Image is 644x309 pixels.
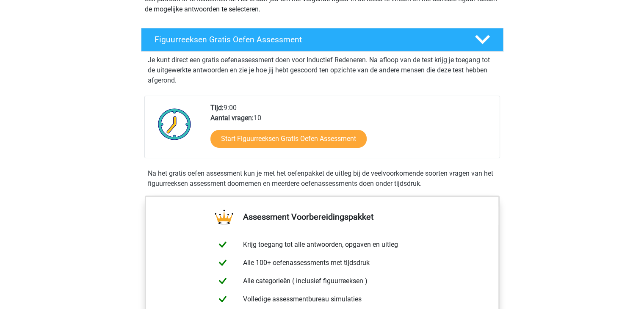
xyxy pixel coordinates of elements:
[144,168,500,189] div: Na het gratis oefen assessment kun je met het oefenpakket de uitleg bij de veelvoorkomende soorte...
[148,55,497,86] p: Je kunt direct een gratis oefenassessment doen voor Inductief Redeneren. Na afloop van de test kr...
[210,104,224,112] b: Tijd:
[204,103,499,158] div: 9:00 10
[210,130,367,148] a: Start Figuurreeksen Gratis Oefen Assessment
[138,28,507,52] a: Figuurreeksen Gratis Oefen Assessment
[155,35,461,44] h4: Figuurreeksen Gratis Oefen Assessment
[210,114,254,122] b: Aantal vragen:
[153,103,196,145] img: Klok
